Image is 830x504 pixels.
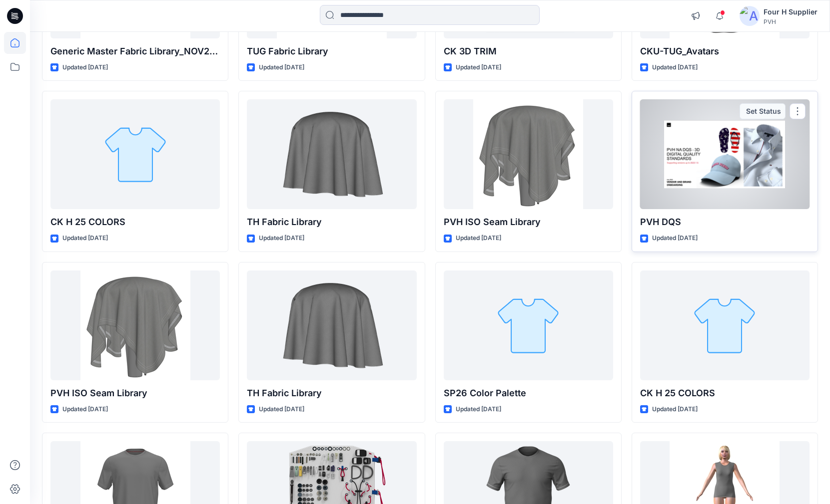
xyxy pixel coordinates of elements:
[444,270,613,380] a: SP26 Color Palette
[444,44,613,58] p: CK 3D TRIM
[444,99,613,209] a: PVH ISO Seam Library
[247,386,416,400] p: TH Fabric Library
[62,404,108,415] p: Updated [DATE]
[259,62,304,73] p: Updated [DATE]
[740,6,760,26] img: avatar
[640,44,810,58] p: CKU-TUG_Avatars
[247,215,416,229] p: TH Fabric Library
[444,386,613,400] p: SP26 Color Palette
[50,386,220,400] p: PVH ISO Seam Library
[62,233,108,244] p: Updated [DATE]
[50,44,220,58] p: Generic Master Fabric Library_NOV2017
[456,233,501,244] p: Updated [DATE]
[640,215,810,229] p: PVH DQS
[652,62,698,73] p: Updated [DATE]
[247,44,416,58] p: TUG Fabric Library
[764,6,818,18] div: Four H Supplier
[247,99,416,209] a: TH Fabric Library
[50,99,220,209] a: CK H 25 COLORS
[640,270,810,380] a: CK H 25 COLORS
[50,215,220,229] p: CK H 25 COLORS
[247,270,416,380] a: TH Fabric Library
[444,215,613,229] p: PVH ISO Seam Library
[62,62,108,73] p: Updated [DATE]
[456,404,501,415] p: Updated [DATE]
[456,62,501,73] p: Updated [DATE]
[259,404,304,415] p: Updated [DATE]
[640,99,810,209] a: PVH DQS
[259,233,304,244] p: Updated [DATE]
[50,270,220,380] a: PVH ISO Seam Library
[640,386,810,400] p: CK H 25 COLORS
[764,18,818,25] div: PVH
[652,404,698,415] p: Updated [DATE]
[652,233,698,244] p: Updated [DATE]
